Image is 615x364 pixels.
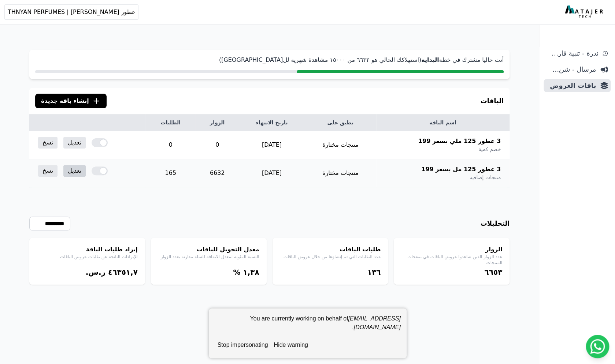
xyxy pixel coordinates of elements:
[280,267,381,277] div: ١۳٦
[280,245,381,254] h4: طلبات الباقات
[239,115,304,131] th: تاريخ الانتهاء
[38,137,58,149] a: نسخ
[196,159,239,187] td: 6632
[239,131,304,159] td: [DATE]
[547,80,596,91] span: باقات العروض
[215,338,271,352] button: stop impersonating
[233,268,240,277] span: %
[418,137,501,146] span: 3 عطور 125 ملي بسعر 199
[401,245,502,254] h4: الزوار
[305,115,376,131] th: تطبق على
[239,159,304,187] td: [DATE]
[348,315,400,330] em: [EMAIL_ADDRESS][DOMAIN_NAME]
[8,8,135,16] span: عطور [PERSON_NAME] | THNYAN PERFUMES
[421,165,501,174] span: 3 عطور 125 مل بسعر 199
[108,268,138,277] bdi: ٤٦۳٥١,٧
[271,338,311,352] button: hide warning
[158,254,259,260] p: النسبة المئوية لمعدل الاضافة للسلة مقارنة بعدد الزوار
[280,254,381,260] p: عدد الطلبات التي تم إنشاؤها من خلال عروض الباقات
[470,174,501,181] span: منتجات إضافية
[38,165,58,177] a: نسخ
[35,94,107,108] button: إنشاء باقة جديدة
[478,146,501,153] span: خصم كمية
[547,64,596,75] span: مرسال - شريط دعاية
[565,5,605,19] img: MatajerTech Logo
[35,56,504,64] p: أنت حاليا مشترك في خطة (استهلاكك الحالي هو ٦٦۳٢ من ١٥۰۰۰ مشاهدة شهرية لل[GEOGRAPHIC_DATA])
[401,254,502,266] p: عدد الزوار الذين شاهدوا عروض الباقات في صفحات المنتجات
[63,137,86,149] a: تعديل
[196,131,239,159] td: 0
[480,218,510,229] h3: التحليلات
[401,267,502,277] div: ٦٦٥۳
[158,245,259,254] h4: معدل التحويل للباقات
[305,159,376,187] td: منتجات مختارة
[86,268,105,277] span: ر.س.
[145,115,196,131] th: الطلبات
[547,48,598,59] span: ندرة - تنبية قارب علي النفاذ
[37,254,138,260] p: الإيرادات الناتجة عن طلبات عروض الباقات
[63,165,86,177] a: تعديل
[376,115,510,131] th: اسم الباقة
[421,56,439,63] strong: البداية
[196,115,239,131] th: الزوار
[37,245,138,254] h4: إيراد طلبات الباقة
[4,4,138,20] button: عطور [PERSON_NAME] | THNYAN PERFUMES
[145,159,196,187] td: 165
[41,97,89,105] span: إنشاء باقة جديدة
[243,268,259,277] bdi: ١,۳٨
[480,96,504,106] h3: الباقات
[305,131,376,159] td: منتجات مختارة
[145,131,196,159] td: 0
[215,314,401,338] div: You are currently working on behalf of .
